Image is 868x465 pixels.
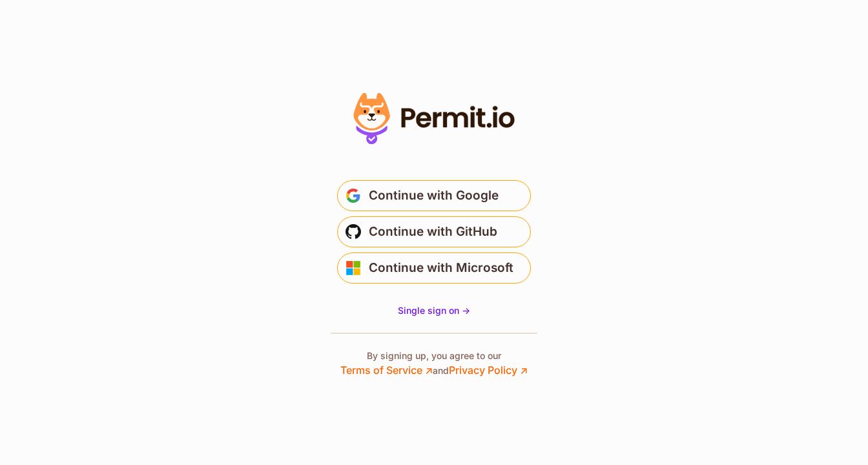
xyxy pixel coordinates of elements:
a: Terms of Service ↗ [340,364,433,377]
span: Single sign on -> [398,305,470,316]
span: Continue with Google [369,185,499,206]
button: Continue with Google [337,180,531,211]
a: Privacy Policy ↗ [449,364,528,377]
span: Continue with GitHub [369,222,497,242]
p: By signing up, you agree to our and [340,349,528,378]
button: Continue with Microsoft [337,253,531,284]
span: Continue with Microsoft [369,258,513,278]
a: Single sign on -> [398,304,470,317]
button: Continue with GitHub [337,216,531,247]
